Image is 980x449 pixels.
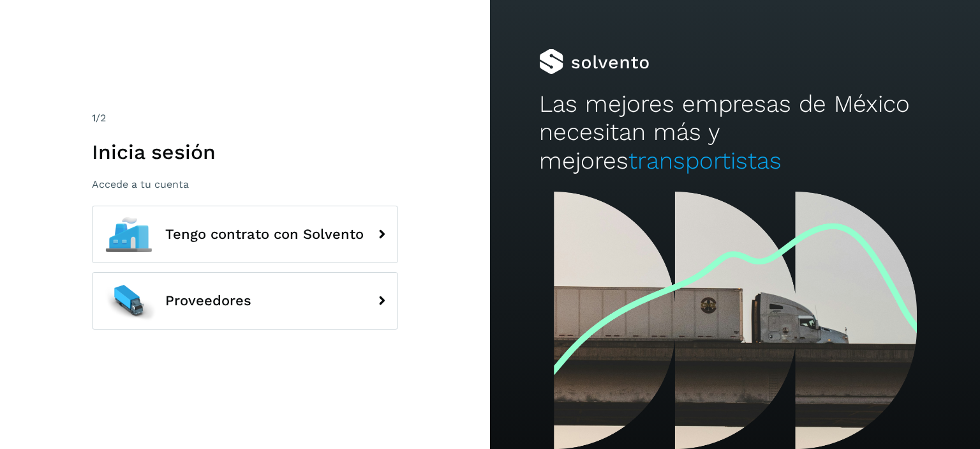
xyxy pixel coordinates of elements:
[92,178,398,190] p: Accede a tu cuenta
[539,90,931,175] h2: Las mejores empresas de México necesitan más y mejores
[92,206,398,263] button: Tengo contrato con Solvento
[165,293,251,308] span: Proveedores
[92,110,398,126] div: /2
[92,112,96,124] span: 1
[628,147,782,174] span: transportistas
[92,140,398,164] h1: Inicia sesión
[165,227,364,242] span: Tengo contrato con Solvento
[92,272,398,330] button: Proveedores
